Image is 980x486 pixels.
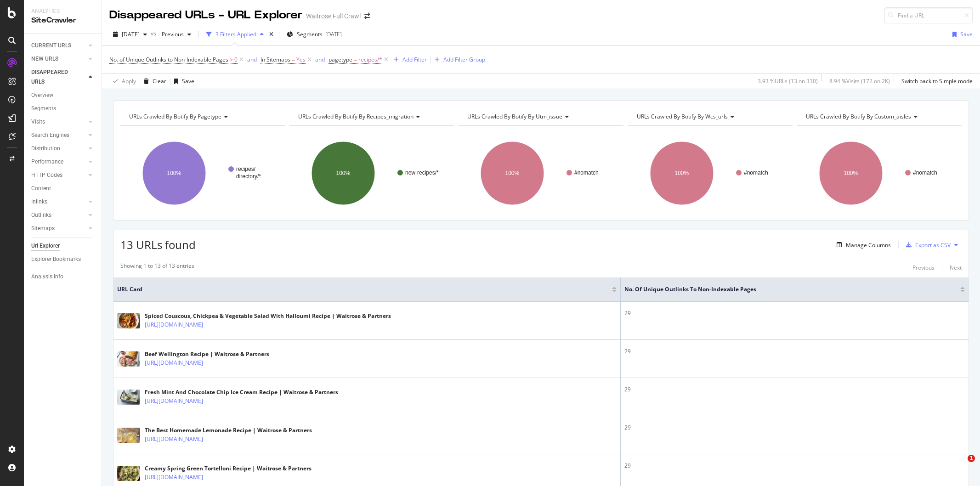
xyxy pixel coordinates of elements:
span: = [354,56,357,63]
div: Spiced Couscous, Chickpea & Vegetable Salad With Halloumi Recipe | Waitrose & Partners [145,312,391,320]
text: 100% [167,170,181,176]
a: [URL][DOMAIN_NAME] [145,358,203,367]
div: times [267,30,275,39]
div: Performance [31,157,63,167]
a: [URL][DOMAIN_NAME] [145,320,203,329]
button: Segments[DATE] [283,27,346,42]
input: Find a URL [884,7,973,23]
button: Switch back to Simple mode [898,74,973,89]
a: DISAPPEARED URLS [31,68,86,87]
div: Add Filter Group [443,56,485,63]
div: Previous [912,264,935,271]
div: arrow-right-arrow-left [364,13,370,19]
span: Segments [297,30,323,38]
text: 100% [336,170,351,176]
span: Previous [158,30,184,38]
img: main image [117,351,140,367]
text: new-recipes/* [405,170,439,176]
div: Analysis Info [31,272,63,282]
svg: A chart. [289,133,453,213]
div: Fresh Mint And Chocolate Chip Ice Cream Recipe | Waitrose & Partners [145,388,338,396]
a: Distribution [31,144,86,153]
div: Outlinks [31,210,51,220]
a: [URL][DOMAIN_NAME] [145,473,203,482]
div: The Best Homemade Lemonade Recipe | Waitrose & Partners [145,426,312,435]
span: Yes [296,53,306,66]
div: Url Explorer [31,241,60,251]
div: Inlinks [31,197,47,207]
span: recipes/* [358,53,382,66]
div: 3 Filters Applied [215,30,256,38]
button: Add Filter Group [431,54,485,65]
span: URL Card [117,285,610,294]
a: Inlinks [31,197,86,207]
div: A chart. [120,133,283,213]
div: NEW URLS [31,54,58,64]
a: Analysis Info [31,272,95,282]
text: #nomatch [744,170,768,176]
div: 3.93 % URLs ( 13 on 330 ) [758,77,818,85]
div: 29 [624,462,965,470]
div: Disappeared URLs - URL Explorer [109,7,302,23]
div: 29 [624,424,965,432]
div: Beef Wellington Recipe | Waitrose & Partners [145,350,269,358]
button: and [315,55,325,64]
h4: URLs Crawled By Botify By wcs_urls [635,109,784,124]
a: Outlinks [31,210,86,220]
span: = [292,56,295,63]
span: 0 [234,53,238,66]
div: Next [950,264,962,271]
button: Previous [158,27,195,42]
span: URLs Crawled By Botify By utm_issue [467,113,562,120]
div: Distribution [31,144,60,153]
span: URLs Crawled By Botify By pagetype [129,113,221,120]
div: Overview [31,90,53,100]
a: Overview [31,90,95,100]
img: main image [117,428,140,443]
div: [DATE] [325,30,342,38]
span: pagetype [329,56,352,63]
div: Segments [31,104,56,113]
div: Waitrose Full Crawl [306,11,361,21]
button: Manage Columns [833,239,891,250]
text: #nomatch [574,170,599,176]
button: Next [950,262,962,273]
a: Explorer Bookmarks [31,254,95,264]
button: Export as CSV [902,237,951,252]
img: main image [117,313,140,328]
div: 8.94 % Visits ( 172 on 2K ) [829,77,890,85]
div: Sitemaps [31,224,55,233]
span: No. of Unique Outlinks to Non-Indexable Pages [109,56,228,63]
text: 100% [844,170,858,176]
div: and [247,56,257,63]
a: CURRENT URLS [31,41,86,51]
div: HTTP Codes [31,170,62,180]
svg: A chart. [628,133,791,213]
button: 3 Filters Applied [203,27,267,42]
div: Visits [31,117,45,127]
img: main image [117,466,140,481]
div: Save [960,30,973,38]
a: Url Explorer [31,241,95,251]
div: Clear [153,77,166,85]
button: Apply [109,74,136,89]
div: Creamy Spring Green Tortelloni Recipe | Waitrose & Partners [145,464,312,473]
span: URLs Crawled By Botify By custom_aisles [806,113,911,120]
a: Performance [31,157,86,167]
div: SiteCrawler [31,15,94,26]
div: Save [182,77,194,85]
a: [URL][DOMAIN_NAME] [145,435,203,444]
div: 29 [624,385,965,394]
div: Add Filter [402,56,427,63]
a: Visits [31,117,86,127]
svg: A chart. [459,133,622,213]
text: directory/* [236,173,261,180]
button: Add Filter [390,54,427,65]
button: Save [170,74,194,89]
span: URLs Crawled By Botify By wcs_urls [637,113,728,120]
div: DISAPPEARED URLS [31,68,78,87]
h4: URLs Crawled By Botify By recipes_migration [296,109,446,124]
div: Search Engines [31,130,69,140]
div: Analytics [31,7,94,15]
